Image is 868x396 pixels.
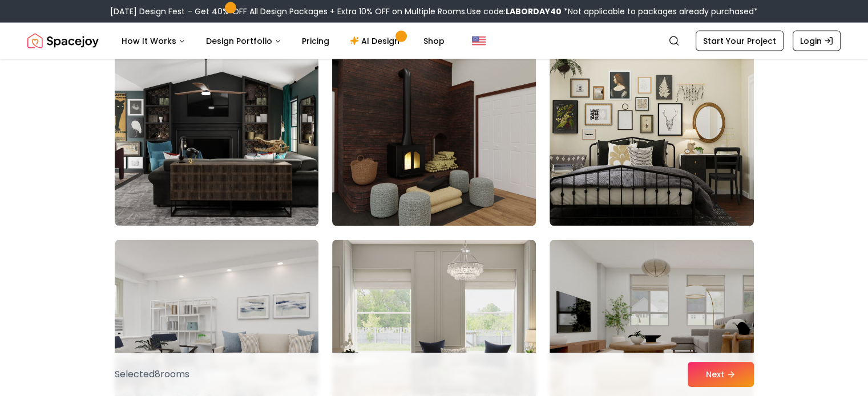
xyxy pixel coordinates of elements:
[115,44,318,226] img: Room room-37
[793,31,841,51] a: Login
[27,23,841,59] nav: Global
[688,362,754,387] button: Next
[27,30,99,52] a: Spacejoy
[197,30,290,52] button: Design Portfolio
[506,6,562,17] b: LABORDAY40
[27,30,99,52] img: Spacejoy Logo
[293,30,338,52] a: Pricing
[110,6,758,17] div: [DATE] Design Fest – Get 40% OFF All Design Packages + Extra 10% OFF on Multiple Rooms.
[115,368,189,381] p: Selected 8 room s
[467,6,562,17] span: Use code:
[550,44,753,226] img: Room room-39
[112,30,195,52] button: How It Works
[696,31,784,51] a: Start Your Project
[414,30,454,52] a: Shop
[341,30,412,52] a: AI Design
[472,34,486,48] img: United States
[112,30,454,52] nav: Main
[327,39,541,231] img: Room room-38
[562,6,758,17] span: *Not applicable to packages already purchased*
